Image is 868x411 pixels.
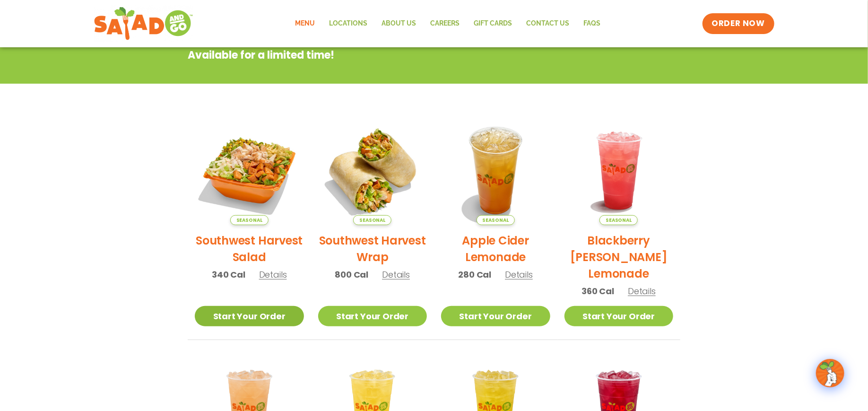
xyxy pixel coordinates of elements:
span: 800 Cal [335,268,369,281]
span: Details [259,269,287,280]
span: Seasonal [477,215,515,225]
img: Product photo for Blackberry Bramble Lemonade [564,116,674,225]
img: Product photo for Southwest Harvest Wrap [318,116,427,225]
nav: Menu [288,13,608,35]
a: Locations [322,13,374,35]
span: 360 Cal [582,285,615,297]
a: Menu [288,13,322,35]
span: Details [505,269,533,280]
span: Seasonal [353,215,391,225]
a: Contact Us [519,13,576,35]
h2: Blackberry [PERSON_NAME] Lemonade [564,232,674,282]
img: Product photo for Southwest Harvest Salad [195,116,304,225]
a: Start Your Order [564,306,674,326]
a: ORDER NOW [703,13,774,34]
p: Available for a limited time! [188,47,604,63]
h2: Southwest Harvest Wrap [318,232,427,265]
img: Product photo for Apple Cider Lemonade [441,116,550,225]
a: Careers [423,13,467,35]
span: Details [382,269,410,280]
span: 340 Cal [212,268,245,281]
a: GIFT CARDS [467,13,519,35]
span: Details [628,285,656,297]
span: ORDER NOW [712,18,765,29]
img: new-SAG-logo-768×292 [94,5,193,43]
span: Seasonal [230,215,269,225]
a: Start Your Order [318,306,427,326]
span: 280 Cal [459,268,492,281]
img: wpChatIcon [817,360,843,386]
a: Start Your Order [195,306,304,326]
h2: Southwest Harvest Salad [195,232,304,265]
span: Seasonal [599,215,638,225]
a: About Us [374,13,423,35]
a: FAQs [576,13,608,35]
h2: Apple Cider Lemonade [441,232,550,265]
a: Start Your Order [441,306,550,326]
